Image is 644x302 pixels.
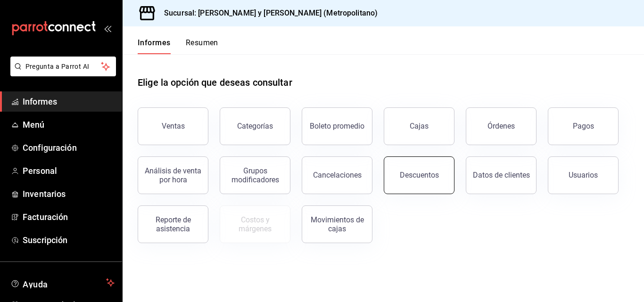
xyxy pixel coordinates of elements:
button: Categorías [220,107,290,145]
button: Usuarios [548,156,619,194]
button: Pregunta a Parrot AI [10,57,116,76]
font: Cajas [410,122,429,131]
font: Menú [23,120,45,130]
font: Usuarios [569,171,598,180]
font: Datos de clientes [473,171,530,180]
font: Configuración [23,143,77,153]
font: Cancelaciones [313,171,362,180]
font: Inventarios [23,189,66,199]
button: Órdenes [466,107,537,145]
font: Grupos modificadores [231,166,279,184]
button: Boleto promedio [302,107,372,145]
font: Costos y márgenes [239,215,272,233]
font: Reporte de asistencia [156,215,191,233]
a: Cajas [384,107,454,145]
font: Pregunta a Parrot AI [25,63,90,70]
font: Informes [138,38,171,47]
font: Pagos [573,122,594,131]
button: Análisis de venta por hora [138,156,208,194]
font: Ayuda [23,279,48,289]
font: Informes [23,97,57,106]
font: Boleto promedio [310,122,364,131]
font: Órdenes [487,122,515,131]
font: Análisis de venta por hora [145,166,201,184]
div: pestañas de navegación [138,38,218,54]
button: Cancelaciones [302,156,372,194]
font: Elige la opción que deseas consultar [138,77,292,88]
button: Contrata inventarios para ver este informe [220,205,290,243]
font: Ventas [162,122,185,131]
font: Sucursal: [PERSON_NAME] y [PERSON_NAME] (Metropolitano) [164,8,378,17]
button: Ventas [138,107,208,145]
button: abrir_cajón_menú [104,24,111,32]
a: Pregunta a Parrot AI [7,68,116,78]
button: Grupos modificadores [220,156,290,194]
font: Suscripción [23,235,67,245]
button: Descuentos [384,156,454,194]
font: Descuentos [400,171,439,180]
button: Pagos [548,107,619,145]
font: Categorías [237,122,273,131]
button: Reporte de asistencia [138,205,208,243]
button: Datos de clientes [466,156,537,194]
font: Resumen [186,38,218,47]
font: Movimientos de cajas [311,215,364,233]
font: Personal [23,166,57,176]
button: Movimientos de cajas [302,205,372,243]
font: Facturación [23,212,68,222]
